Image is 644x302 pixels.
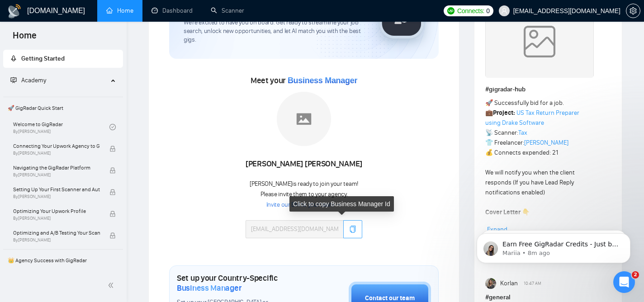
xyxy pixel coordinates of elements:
img: Korlan [485,278,496,289]
span: user [501,8,507,14]
span: Korlan [500,278,518,288]
strong: Cover Letter 👇 [485,208,530,216]
a: searchScanner [211,7,244,14]
span: Optimizing and A/B Testing Your Scanner for Better Results [13,228,100,237]
span: Getting Started [21,55,65,62]
span: 🚀 GigRadar Quick Start [4,99,122,117]
a: US Tax Return Preparer using Drake Software [485,109,579,127]
span: double-left [108,281,117,290]
span: Setting Up Your First Scanner and Auto-Bidder [13,185,100,194]
div: Click to copy Business Manager Id [289,196,394,212]
span: lock [109,167,116,174]
span: By [PERSON_NAME] [13,194,100,199]
img: logo [7,4,22,19]
button: setting [626,4,640,18]
span: Connects: [457,6,484,16]
span: We're excited to have you on board. Get ready to streamline your job search, unlock new opportuni... [184,19,365,44]
span: Meet your [251,75,357,85]
span: rocket [10,55,17,61]
span: Please invite them to your agency. [260,190,348,198]
span: 10:47 AM [524,279,541,288]
span: By [PERSON_NAME] [13,172,100,178]
iframe: Intercom notifications message [463,214,644,278]
a: setting [626,7,640,14]
span: check-circle [109,124,116,130]
a: Tax [518,129,527,137]
span: Optimizing Your Upwork Profile [13,207,100,216]
h1: # gigradar-hub [485,85,611,94]
span: 2 [632,271,639,278]
span: Business Manager [288,76,357,85]
a: [PERSON_NAME] [524,139,568,146]
span: copy [349,226,356,233]
span: lock [109,232,116,239]
li: Getting Started [3,50,123,68]
h1: Set up your Country-Specific [177,273,303,293]
span: fund-projection-screen [10,77,17,83]
button: copy [343,220,362,238]
span: Business Manager [177,283,241,293]
strong: Project: [493,109,515,117]
span: [PERSON_NAME] is ready to join your team! [250,180,358,188]
a: Invite our BM to your team → [266,201,342,209]
span: Connecting Your Upwork Agency to GigRadar [13,142,100,151]
span: Navigating the GigRadar Platform [13,163,100,172]
span: lock [109,146,116,152]
a: homeHome [106,7,133,14]
span: lock [109,189,116,195]
iframe: Intercom live chat [613,271,635,293]
span: Home [5,29,44,48]
img: upwork-logo.png [447,7,455,14]
span: setting [626,7,640,14]
span: Academy [10,76,46,84]
span: Academy [21,76,46,84]
span: 0 [486,6,490,16]
a: dashboardDashboard [152,7,193,14]
div: [PERSON_NAME] [PERSON_NAME] [246,156,362,172]
img: placeholder.png [277,92,331,146]
span: By [PERSON_NAME] [13,151,100,156]
a: Welcome to GigRadarBy[PERSON_NAME] [13,117,109,137]
span: lock [109,211,116,217]
span: By [PERSON_NAME] [13,216,100,221]
span: 👑 Agency Success with GigRadar [4,251,122,269]
span: By [PERSON_NAME] [13,237,100,243]
img: weqQh+iSagEgQAAAABJRU5ErkJggg== [485,5,594,78]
